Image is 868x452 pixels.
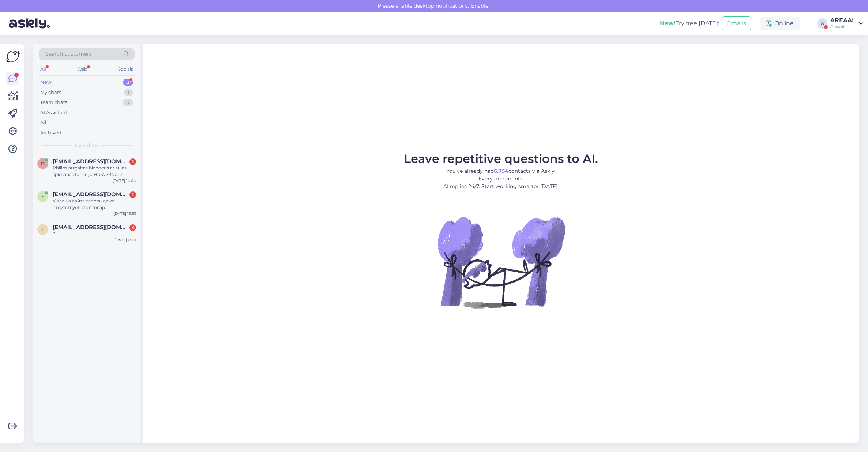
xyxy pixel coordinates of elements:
div: New [40,79,52,86]
div: 4 [129,224,136,231]
a: AREAALAreaal [830,18,864,29]
p: You’ve already had contacts via Askly. Every one counts. AI replies 24/7. Start working smarter [... [404,167,598,190]
button: Emails [722,16,751,30]
div: 1 [129,158,136,165]
span: d [41,161,45,166]
div: Areaal [830,23,856,29]
div: Philips ātrgaitas blenderis ar sulas spiešanas funkciju HR3770 vai ir nopērkamas atsevišķas detaļ... [53,165,136,178]
div: [DATE] 13:53 [114,211,136,216]
span: l [42,227,44,232]
div: [DATE] 13:51 [114,237,136,243]
img: Askly Logo [6,49,20,63]
span: Leave repetitive questions to AI. [404,152,598,166]
img: No Chat active [435,196,567,328]
b: 6,754 [494,168,508,174]
div: У вас на сайте теперь даже отсутствует этот товар. [53,198,136,211]
div: My chats [40,89,61,96]
div: Web [76,64,89,74]
span: svmaitak@gmail.com [53,191,129,198]
div: Online [760,17,800,30]
span: Search customers [45,50,92,58]
div: AI Assistant [40,109,67,116]
div: 1 [129,191,136,198]
div: [DATE] 14:04 [113,178,136,183]
span: dace_liepa26@inbox.lv [53,158,129,165]
div: 1 [124,89,133,96]
div: A [817,18,827,29]
div: 3 [123,79,133,86]
div: All [39,64,47,74]
div: Socials [117,64,135,74]
div: 0 [123,99,133,106]
div: ? [53,231,136,237]
span: s [42,194,44,199]
div: Archived [40,129,61,137]
div: AREAAL [830,18,856,23]
div: Try free [DATE]: [660,19,719,28]
span: lanik418@gmail.com [53,224,129,231]
div: All [40,119,46,126]
b: New! [660,20,676,27]
div: Team chats [40,99,67,106]
span: New chats [75,142,98,149]
span: Enable [469,3,491,9]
